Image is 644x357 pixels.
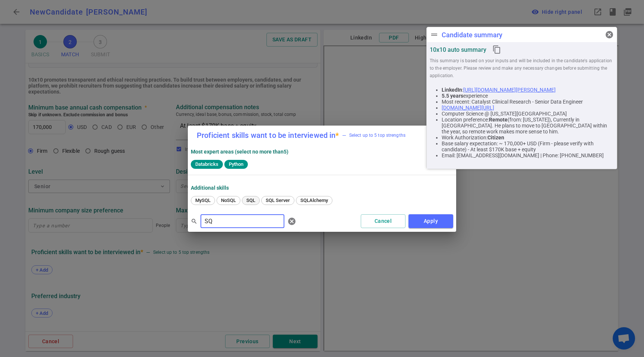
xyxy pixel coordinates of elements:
span: cancel [287,217,296,226]
span: SQL [244,198,258,203]
button: Cancel [361,214,405,228]
span: Python [226,161,246,167]
input: Separate search terms by comma or space [201,215,284,227]
strong: Most expert areas (select no more than 5 ) [191,149,288,155]
span: search [191,218,198,225]
span: NoSQL [218,198,239,203]
button: Apply [408,214,453,228]
label: Proficient skills want to be interviewed in [197,132,339,139]
span: MySQL [193,198,213,203]
span: SQLAlchemy [298,198,331,203]
span: SQL Server [263,198,293,203]
strong: Additional Skills [191,185,229,191]
div: — [342,132,346,139]
span: Databricks [192,161,221,167]
span: Select up to 5 top strengths [342,132,405,139]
